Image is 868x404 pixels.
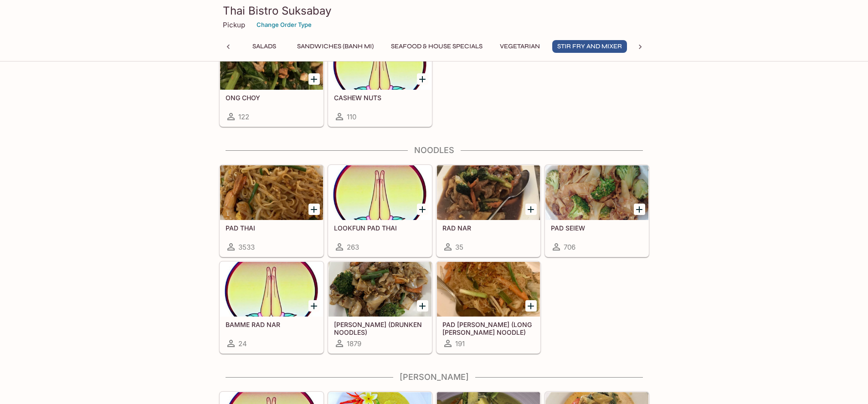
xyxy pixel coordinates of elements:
[329,165,431,220] div: LOOKFUN PAD THAI
[328,165,432,257] a: LOOKFUN PAD THAI263
[442,224,534,232] h5: RAD NAR
[442,321,534,336] h5: PAD [PERSON_NAME] (LONG [PERSON_NAME] NOODLE)
[417,73,428,85] button: Add CASHEW NUTS
[417,300,428,312] button: Add KEE MAO (DRUNKEN NOODLES)
[347,339,361,348] span: 1879
[220,35,324,127] a: ONG CHOY122
[437,261,540,353] a: PAD [PERSON_NAME] (LONG [PERSON_NAME] NOODLE)191
[545,165,649,257] a: PAD SEIEW706
[545,165,648,220] div: PAD SEIEW
[455,339,465,348] span: 191
[308,73,320,85] button: Add ONG CHOY
[334,94,426,102] h5: CASHEW NUTS
[347,113,356,121] span: 110
[292,40,379,53] button: Sandwiches (Banh Mi)
[634,204,645,215] button: Add PAD SEIEW
[238,339,247,348] span: 24
[226,224,318,232] h5: PAD THAI
[226,321,318,328] h5: BAMME RAD NAR
[244,40,285,53] button: Salads
[455,243,463,251] span: 35
[220,261,324,353] a: BAMME RAD NAR24
[495,40,545,53] button: Vegetarian
[525,204,537,215] button: Add RAD NAR
[238,113,249,121] span: 122
[219,145,649,155] h4: Noodles
[226,94,318,102] h5: ONG CHOY
[252,18,316,32] button: Change Order Type
[238,243,255,251] span: 3533
[220,35,323,90] div: ONG CHOY
[334,224,426,232] h5: LOOKFUN PAD THAI
[437,165,540,257] a: RAD NAR35
[564,243,575,251] span: 706
[437,165,540,220] div: RAD NAR
[551,224,643,232] h5: PAD SEIEW
[525,300,537,312] button: Add PAD WOON SEN (LONG RICE NOODLE)
[437,262,540,317] div: PAD WOON SEN (LONG RICE NOODLE)
[220,262,323,317] div: BAMME RAD NAR
[308,204,320,215] button: Add PAD THAI
[308,300,320,312] button: Add BAMME RAD NAR
[219,372,649,382] h4: [PERSON_NAME]
[328,261,432,353] a: [PERSON_NAME] (DRUNKEN NOODLES)1879
[552,40,627,53] button: Stir Fry and Mixer
[220,165,323,220] div: PAD THAI
[329,35,431,90] div: CASHEW NUTS
[386,40,488,53] button: Seafood & House Specials
[329,262,431,317] div: KEE MAO (DRUNKEN NOODLES)
[223,20,245,29] p: Pickup
[334,321,426,336] h5: [PERSON_NAME] (DRUNKEN NOODLES)
[328,35,432,127] a: CASHEW NUTS110
[223,4,646,18] h3: Thai Bistro Suksabay
[220,165,324,257] a: PAD THAI3533
[417,204,428,215] button: Add LOOKFUN PAD THAI
[347,243,359,251] span: 263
